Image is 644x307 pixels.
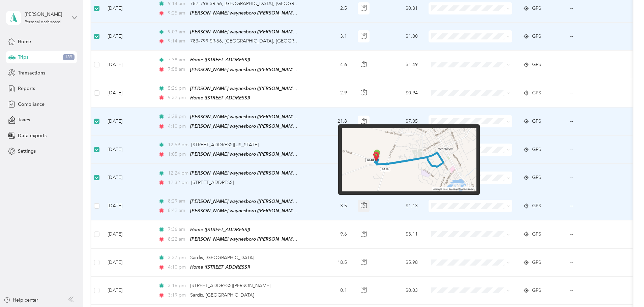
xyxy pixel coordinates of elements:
span: [PERSON_NAME] waynesboro ([PERSON_NAME] Equipment, 138 SR-80, [GEOGRAPHIC_DATA], [GEOGRAPHIC_DATA... [190,170,617,176]
span: Home ([STREET_ADDRESS]) [190,264,250,270]
span: [PERSON_NAME] waynesboro ([PERSON_NAME] Equipment, 138 SR-80, [GEOGRAPHIC_DATA], [GEOGRAPHIC_DATA... [190,123,617,129]
span: 7:58 am [168,66,187,73]
span: [STREET_ADDRESS][US_STATE] [191,142,259,148]
td: -- [565,277,626,304]
span: Reports [18,85,35,92]
span: 4:10 pm [168,264,187,271]
span: 3:19 pm [168,291,187,299]
span: Home [18,38,31,45]
span: 9:03 am [168,28,187,36]
td: -- [565,249,626,277]
span: Sardis, [GEOGRAPHIC_DATA] [190,292,254,298]
span: 12:24 pm [168,170,187,177]
td: [DATE] [102,108,153,136]
td: [DATE] [102,220,153,249]
span: GPS [532,174,541,181]
span: [STREET_ADDRESS] [191,180,234,185]
span: [PERSON_NAME] waynesboro ([PERSON_NAME] Equipment, 138 SR-80, [GEOGRAPHIC_DATA], [GEOGRAPHIC_DATA... [190,86,617,91]
td: $3.11 [376,220,423,249]
span: [STREET_ADDRESS][PERSON_NAME] [190,283,270,288]
span: 783–799 SR-56, [GEOGRAPHIC_DATA], [GEOGRAPHIC_DATA] [190,38,324,44]
span: 782–798 SR-56, [GEOGRAPHIC_DATA], [GEOGRAPHIC_DATA] [190,1,324,6]
span: 12:32 pm [168,179,188,186]
td: -- [565,51,626,79]
span: 5:26 pm [168,85,187,92]
td: 9.6 [308,220,352,249]
span: Home ([STREET_ADDRESS]) [190,95,250,100]
td: -- [565,79,626,108]
td: $1.13 [376,192,423,220]
span: GPS [532,118,541,125]
span: GPS [532,5,541,12]
span: [PERSON_NAME] waynesboro ([PERSON_NAME] Equipment, 138 SR-80, [GEOGRAPHIC_DATA], [GEOGRAPHIC_DATA... [190,10,617,16]
span: [PERSON_NAME] waynesboro ([PERSON_NAME] Equipment, 138 SR-80, [GEOGRAPHIC_DATA], [GEOGRAPHIC_DATA... [190,236,617,242]
td: $1.00 [376,23,423,51]
span: GPS [532,259,541,266]
span: 5:32 pm [168,94,187,101]
span: Compliance [18,101,45,108]
td: [DATE] [102,79,153,108]
iframe: Everlance-gr Chat Button Frame [606,269,644,307]
td: 0.1 [308,277,352,304]
span: GPS [532,89,541,97]
span: GPS [532,202,541,210]
td: 2 [308,136,352,164]
td: $7.05 [376,108,423,136]
td: 18.5 [308,249,352,277]
td: [DATE] [102,249,153,277]
span: GPS [532,146,541,153]
span: 7:38 am [168,56,187,64]
span: 9:14 am [168,37,187,45]
span: 3:28 pm [168,113,187,120]
span: 4:10 pm [168,123,187,130]
td: 3.5 [308,192,352,220]
td: 2.9 [308,79,352,108]
img: minimap [342,128,476,191]
span: 9:25 am [168,9,187,17]
td: -- [565,192,626,220]
span: 12:59 pm [168,141,188,149]
td: 21.8 [308,108,352,136]
span: 8:42 am [168,207,187,214]
span: 189 [63,54,75,60]
td: -- [565,220,626,249]
td: $5.98 [376,249,423,277]
td: 3.1 [308,23,352,51]
td: [DATE] [102,164,153,192]
span: 7:36 am [168,226,187,233]
td: $0.03 [376,277,423,304]
span: Settings [18,148,36,155]
span: GPS [532,231,541,238]
span: [PERSON_NAME] waynesboro ([PERSON_NAME] Equipment, 138 SR-80, [GEOGRAPHIC_DATA], [GEOGRAPHIC_DATA... [190,151,617,157]
span: Trips [18,54,28,61]
td: -- [565,108,626,136]
td: $0.94 [376,79,423,108]
td: -- [565,164,626,192]
td: 4.6 [308,51,352,79]
span: GPS [532,61,541,68]
span: GPS [532,287,541,294]
td: -- [565,23,626,51]
span: Sardis, [GEOGRAPHIC_DATA] [190,255,254,260]
div: [PERSON_NAME] [25,11,67,18]
span: Data exports [18,132,47,139]
button: Help center [4,297,38,304]
td: 2 [308,164,352,192]
span: 8:22 am [168,236,187,243]
td: [DATE] [102,23,153,51]
span: [PERSON_NAME] waynesboro ([PERSON_NAME] Equipment, 138 SR-80, [GEOGRAPHIC_DATA], [GEOGRAPHIC_DATA... [190,114,617,120]
span: [PERSON_NAME] waynesboro ([PERSON_NAME] Equipment, 138 SR-80, [GEOGRAPHIC_DATA], [GEOGRAPHIC_DATA... [190,67,617,72]
span: Home ([STREET_ADDRESS]) [190,57,250,62]
span: [PERSON_NAME] waynesboro ([PERSON_NAME] Equipment, 138 SR-80, [GEOGRAPHIC_DATA], [GEOGRAPHIC_DATA... [190,198,617,204]
span: GPS [532,33,541,40]
td: [DATE] [102,192,153,220]
span: 8:29 am [168,197,187,205]
td: $1.49 [376,51,423,79]
td: -- [565,136,626,164]
div: Personal dashboard [25,20,61,24]
td: [DATE] [102,51,153,79]
td: [DATE] [102,277,153,304]
span: Transactions [18,69,45,76]
span: 3:37 pm [168,254,187,262]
